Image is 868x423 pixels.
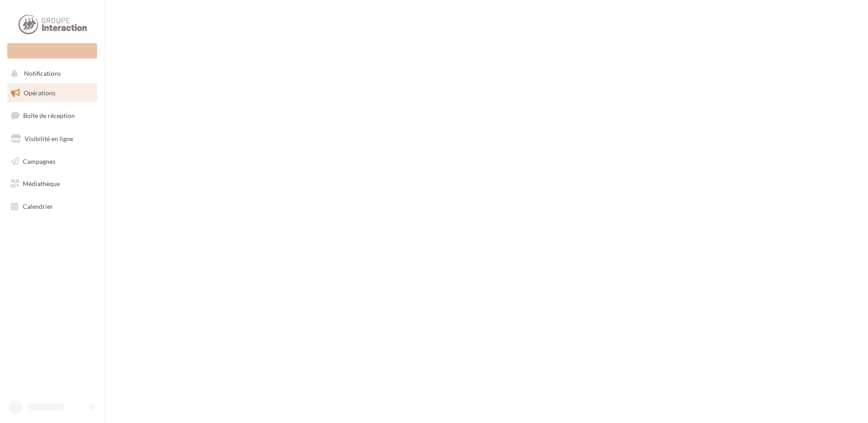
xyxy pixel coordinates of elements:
[23,112,75,119] span: Boîte de réception
[23,157,55,165] span: Campagnes
[7,43,97,59] div: Nouvelle campagne
[23,180,60,187] span: Médiathèque
[5,152,99,171] a: Campagnes
[5,106,99,125] a: Boîte de réception
[5,174,99,193] a: Médiathèque
[5,129,99,148] a: Visibilité en ligne
[24,89,55,97] span: Opérations
[5,197,99,216] a: Calendrier
[24,70,61,78] span: Notifications
[23,202,53,210] span: Calendrier
[5,84,99,103] a: Opérations
[25,135,73,143] span: Visibilité en ligne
